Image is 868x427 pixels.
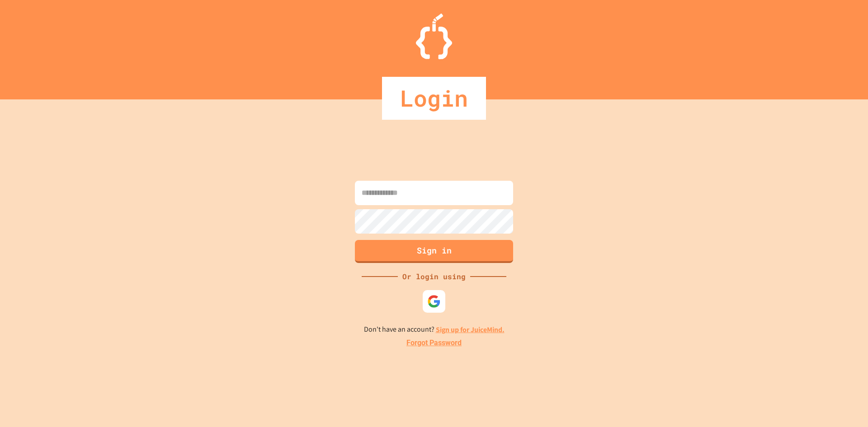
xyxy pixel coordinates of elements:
[436,325,505,334] a: Sign up for JuiceMind.
[382,77,486,120] div: Login
[416,14,452,59] img: Logo.svg
[406,338,462,348] a: Forgot Password
[427,295,441,308] img: google-icon.svg
[364,324,505,335] p: Don't have an account?
[398,271,470,282] div: Or login using
[355,240,513,263] button: Sign in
